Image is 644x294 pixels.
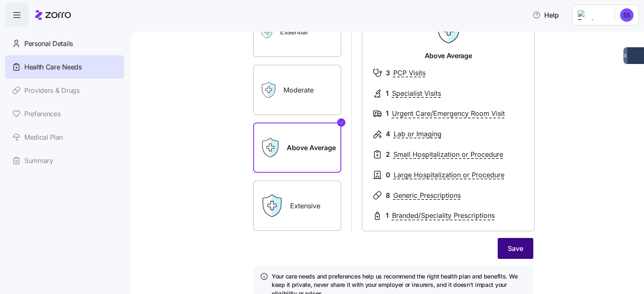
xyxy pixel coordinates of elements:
span: 1 [386,210,389,221]
span: Branded/Speciality Prescriptions [392,210,495,221]
span: Large Hospitalization or Procedure [394,170,504,180]
span: Save [508,243,523,253]
a: Health Care Needs [5,55,124,79]
span: PCP Visits [393,68,426,78]
label: Essential [253,7,341,57]
span: 4 [386,129,390,139]
span: 0 [386,170,390,180]
span: Small Hospitalization or Procedure [393,149,503,160]
button: Help [526,7,566,23]
button: Save [498,238,533,259]
span: Generic Prescriptions [393,190,461,201]
span: 3 [386,68,390,78]
span: 8 [386,190,390,201]
img: 38076feb32477f5810353c5cd14fe8ea [620,8,634,22]
a: Personal Details [5,32,124,55]
span: Specialist Visits [392,88,441,99]
span: Above Average [425,51,472,61]
span: Personal Details [24,38,73,49]
label: Moderate [253,65,341,115]
span: 1 [386,88,389,99]
span: 2 [386,149,390,160]
img: Employer logo [578,10,608,20]
span: Urgent Care/Emergency Room Visit [392,108,505,119]
span: Help [532,10,559,20]
label: Above Average [253,123,341,173]
label: Extensive [253,181,341,231]
span: 1 [386,108,389,119]
span: Health Care Needs [24,62,82,72]
span: Lab or Imaging [394,129,441,139]
svg: Checkmark [339,118,344,128]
